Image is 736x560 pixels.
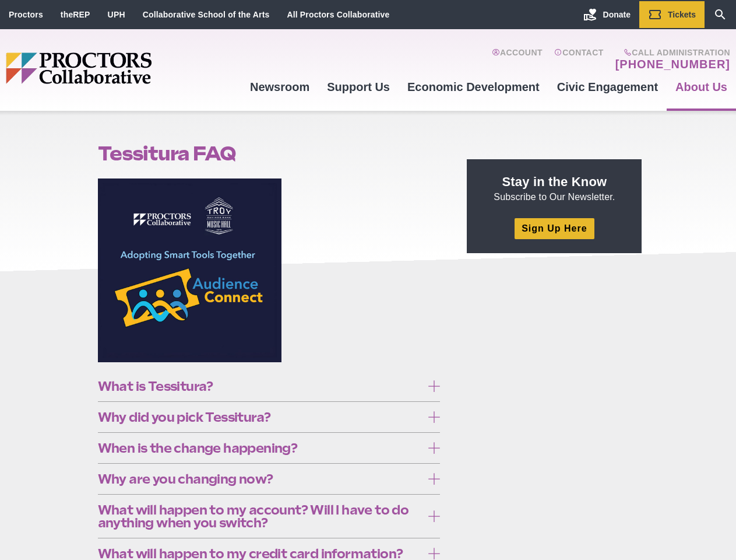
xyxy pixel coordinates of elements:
a: UPH [108,10,125,19]
a: Contact [554,48,604,71]
span: Why are you changing now? [98,473,422,485]
a: All Proctors Collaborative [287,10,389,19]
a: theREP [61,10,90,19]
span: When is the change happening? [98,442,422,454]
a: Newsroom [241,71,318,103]
span: What will happen to my account? Will I have to do anything when you switch? [98,503,422,529]
span: What will happen to my credit card information? [98,547,422,560]
a: [PHONE_NUMBER] [615,57,730,71]
p: Subscribe to Our Newsletter. [481,173,628,204]
a: Collaborative School of the Arts [143,10,270,19]
a: Account [492,48,543,71]
a: Sign Up Here [515,218,594,239]
strong: Stay in the Know [502,174,607,189]
a: Support Us [318,71,399,103]
a: Tickets [639,1,705,28]
a: Civic Engagement [548,71,667,103]
a: Search [705,1,736,28]
a: Economic Development [399,71,548,103]
a: Proctors [9,10,43,19]
a: About Us [667,71,736,103]
span: Call Administration [612,48,730,57]
span: What is Tessitura? [98,380,422,393]
img: Proctors logo [6,52,241,84]
h1: Tessitura FAQ [98,142,441,164]
span: Why did you pick Tessitura? [98,411,422,423]
span: Tickets [668,10,696,19]
span: Donate [603,10,631,19]
a: Donate [575,1,639,28]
